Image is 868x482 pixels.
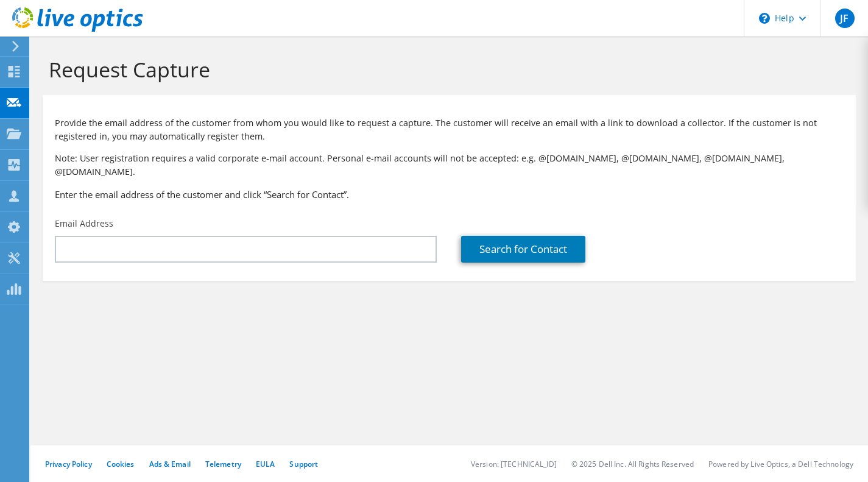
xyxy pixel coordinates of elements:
[55,188,844,201] h3: Enter the email address of the customer and click “Search for Contact”.
[571,459,694,469] li: © 2025 Dell Inc. All Rights Reserved
[461,236,585,263] a: Search for Contact
[49,57,844,82] h1: Request Capture
[107,459,135,469] a: Cookies
[55,116,844,143] p: Provide the email address of the customer from whom you would like to request a capture. The cust...
[149,459,191,469] a: Ads & Email
[708,459,853,469] li: Powered by Live Optics, a Dell Technology
[55,152,844,179] p: Note: User registration requires a valid corporate e-mail account. Personal e-mail accounts will ...
[835,9,855,28] span: JF
[471,459,557,469] li: Version: [TECHNICAL_ID]
[45,459,92,469] a: Privacy Policy
[256,459,275,469] a: EULA
[205,459,241,469] a: Telemetry
[55,218,113,230] label: Email Address
[289,459,318,469] a: Support
[759,13,770,24] svg: \n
